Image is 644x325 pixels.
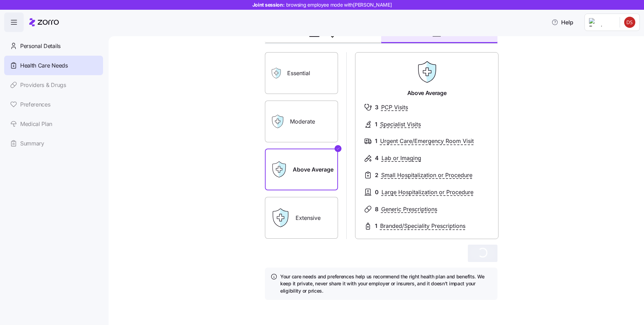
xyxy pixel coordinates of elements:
[551,18,573,26] span: Help
[375,222,377,230] span: 1
[546,15,579,29] button: Help
[265,101,338,142] label: Moderate
[265,149,338,190] label: Above Average
[280,273,492,294] h4: Your care needs and preferences help us recommend the right health plan and benefits. We keep it ...
[4,56,103,75] a: Health Care Needs
[380,137,474,145] span: Urgent Care/Emergency Room Visit
[375,137,377,145] span: 1
[4,36,103,56] a: Personal Details
[20,61,68,70] span: Health Care Needs
[382,154,421,162] span: Lab or Imaging
[382,188,473,197] span: Large Hospitalization or Procedure
[375,103,378,112] span: 3
[381,171,472,180] span: Small Hospitalization or Procedure
[380,222,465,230] span: Branded/Speciality Prescriptions
[381,103,408,112] span: PCP Visits
[589,18,614,26] img: Employer logo
[265,52,338,94] label: Essential
[286,1,392,8] span: browsing employee mode with [PERSON_NAME]
[265,197,338,239] label: Extensive
[252,1,392,8] span: Joint session:
[380,120,421,129] span: Specialist Visits
[375,120,377,129] span: 1
[375,154,379,162] span: 4
[624,17,635,28] img: 6f267e7592b2ea8be4a5d03e126b91e6
[381,205,437,214] span: Generic Prescriptions
[375,205,378,214] span: 8
[375,171,378,180] span: 2
[20,42,61,50] span: Personal Details
[375,188,379,197] span: 0
[336,144,340,153] svg: Checkmark
[407,89,447,97] span: Above Average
